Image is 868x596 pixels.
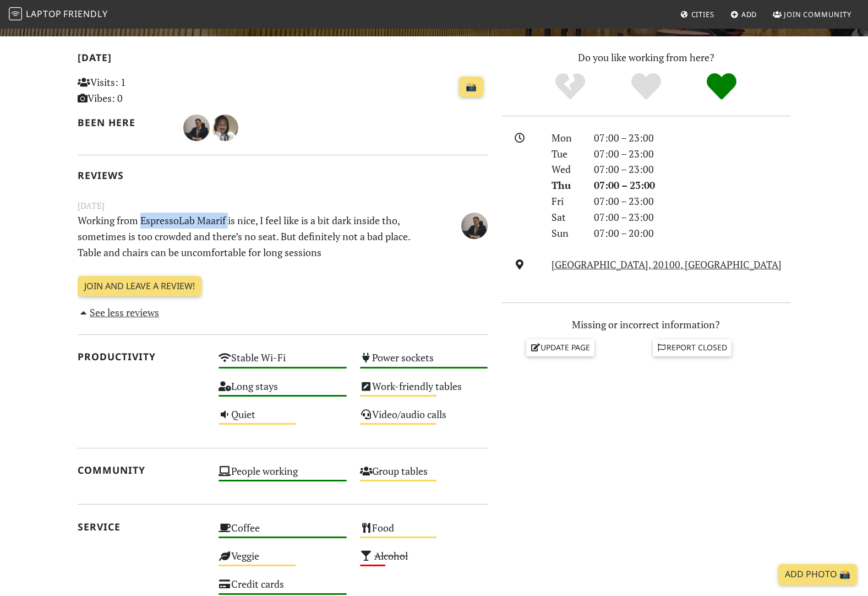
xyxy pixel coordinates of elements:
h2: Community [78,464,206,476]
div: 07:00 – 23:00 [587,161,798,177]
a: Update page [526,339,594,356]
div: Coffee [212,519,353,547]
s: Alcohol [374,549,408,562]
p: Working from EspressoLab Maarif is nice, I feel like is a bit dark inside tho, sometimes is too c... [71,213,424,260]
div: Video/audio calls [353,405,495,434]
span: Friendly [63,8,107,20]
div: Yes [608,72,684,102]
div: 07:00 – 23:00 [587,130,798,146]
a: 📸 [459,77,483,97]
h2: Service [78,521,206,533]
div: 07:00 – 23:00 [587,193,798,209]
a: [GEOGRAPHIC_DATA], 20100, [GEOGRAPHIC_DATA] [552,258,782,271]
div: Group tables [353,462,495,490]
span: Add [741,9,757,19]
a: LaptopFriendly LaptopFriendly [9,5,108,24]
div: Thu [545,177,587,193]
div: Definitely! [684,72,760,102]
a: Add [726,4,762,24]
div: Mon [545,130,587,146]
div: Wed [545,161,587,177]
span: Join Community [784,9,851,19]
span: Cities [691,9,714,19]
div: Sun [545,225,587,241]
div: 07:00 – 23:00 [587,209,798,225]
div: Long stays [212,377,353,405]
img: 2958-hamza.jpg [212,115,238,141]
div: Stable Wi-Fi [212,349,353,377]
img: LaptopFriendly [9,7,22,20]
div: Power sockets [353,349,495,377]
div: Sat [545,209,587,225]
div: 07:00 – 20:00 [587,225,798,241]
div: Work-friendly tables [353,377,495,405]
h2: [DATE] [78,52,488,68]
span: Laptop [26,8,62,20]
img: 2690-riccardo.jpg [461,213,488,239]
a: Cities [676,4,719,24]
div: Food [353,519,495,547]
div: Quiet [212,405,353,434]
small: [DATE] [71,199,495,213]
img: 2690-riccardo.jpg [183,115,210,141]
h2: Been here [78,117,171,128]
h2: Reviews [78,170,488,181]
div: Veggie [212,547,353,575]
span: Riccardo Capozza [183,120,212,133]
div: No [532,72,608,102]
span: Hamza Nafty [212,120,238,133]
p: Missing or incorrect information? [501,317,791,333]
span: Riccardo Capozza [461,218,488,231]
div: People working [212,462,353,490]
div: Fri [545,193,587,209]
p: Visits: 1 Vibes: 0 [78,74,206,106]
h2: Productivity [78,351,206,362]
div: 07:00 – 23:00 [587,177,798,193]
div: 07:00 – 23:00 [587,146,798,162]
a: Join Community [768,4,856,24]
div: Tue [545,146,587,162]
a: Join and leave a review! [78,276,201,297]
a: See less reviews [78,306,160,319]
p: Do you like working from here? [501,50,791,66]
a: Report closed [653,339,732,356]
